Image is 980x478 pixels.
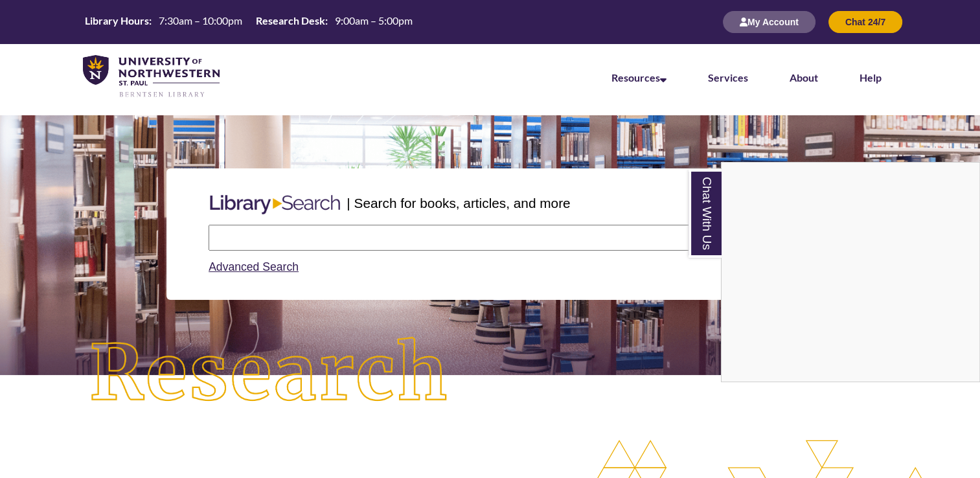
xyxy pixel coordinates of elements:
[689,169,722,258] a: Chat With Us
[721,162,980,382] div: Chat With Us
[611,71,667,84] a: Resources
[83,55,220,98] img: UNWSP Library Logo
[790,71,818,84] a: About
[708,71,748,84] a: Services
[860,71,882,84] a: Help
[722,163,979,381] iframe: Chat Widget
